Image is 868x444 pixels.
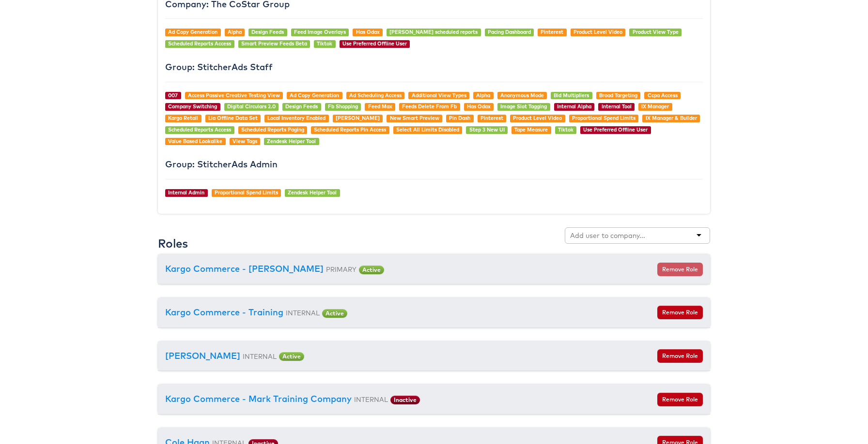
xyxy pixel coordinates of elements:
[476,92,490,99] a: Alpha
[583,126,648,133] a: Use Preferred Offline User
[514,126,548,133] a: Tape Measure
[342,40,407,47] a: Use Preferred Offline User
[158,237,188,250] h3: Roles
[480,115,503,121] a: Pinterest
[165,160,703,169] h4: Group: StitcherAds Admin
[449,115,470,121] a: Pin Dash
[165,393,352,404] a: Kargo Commerce - Mark Training Company
[328,103,358,110] a: Fb Shopping
[356,29,380,35] a: Has Odax
[368,103,392,110] a: Feed Max
[243,352,277,360] small: INTERNAL
[168,29,217,35] a: Ad Copy Generation
[336,115,380,121] a: [PERSON_NAME]
[396,126,459,133] a: Select All Limits Disabled
[290,92,339,99] a: Ad Copy Generation
[165,263,324,274] a: Kargo Commerce - [PERSON_NAME]
[570,231,647,240] input: Add user to company...
[188,92,280,99] a: Access Passive Creative Testing View
[359,266,384,274] span: Active
[168,92,178,99] a: 007
[279,352,304,361] span: Active
[557,103,591,110] a: Internal Alpha
[232,138,257,145] a: View Tags
[314,126,386,133] a: Scheduled Reports Pin Access
[168,40,231,47] a: Scheduled Reports Access
[286,309,320,317] small: INTERNAL
[657,306,703,319] button: Remove Role
[215,189,278,196] a: Proportional Spend Limits
[208,115,258,121] a: Lia Offline Data Set
[168,103,217,110] a: Company Switching
[657,393,703,406] button: Remove Role
[168,138,222,145] a: Value Based Lookalike
[165,350,240,361] a: [PERSON_NAME]
[469,126,505,133] a: Step 3 New UI
[554,92,589,99] a: Bid Multipliers
[633,29,679,35] a: Product View Type
[285,103,318,110] a: Design Feeds
[573,29,622,35] a: Product Level Video
[648,92,678,99] a: Ccpa Access
[251,29,284,35] a: Design Feeds
[402,103,457,110] a: Feeds Delete From Fb
[641,103,669,110] a: IX Manager
[657,263,703,276] button: Remove Role
[294,29,346,35] a: Feed Image Overlays
[467,103,491,110] a: Has Odax
[241,126,304,133] a: Scheduled Reports Paging
[390,115,439,121] a: New Smart Preview
[317,40,332,47] a: Tiktok
[513,115,562,121] a: Product Level Video
[572,115,635,121] a: Proportional Spend Limits
[657,349,703,363] button: Remove Role
[602,103,632,110] a: Internal Tool
[558,126,573,133] a: Tiktok
[389,29,478,35] a: [PERSON_NAME] scheduled reports
[541,29,563,35] a: Pinterest
[228,29,242,35] a: Alpha
[168,115,198,121] a: Kargo Retail
[349,92,402,99] a: Ad Scheduling Access
[241,40,307,47] a: Smart Preview Feeds Beta
[168,126,231,133] a: Scheduled Reports Access
[168,189,204,196] a: Internal Admin
[412,92,466,99] a: Additional View Types
[322,309,347,318] span: Active
[267,138,316,145] a: Zendesk Helper Tool
[646,115,697,121] a: IX Manager & Builder
[165,62,703,72] h4: Group: StitcherAds Staff
[488,29,531,35] a: Pacing Dashboard
[267,115,325,121] a: Local Inventory Enabled
[354,395,388,403] small: INTERNAL
[599,92,637,99] a: Broad Targeting
[288,189,337,196] a: Zendesk Helper Tool
[326,265,356,273] small: PRIMARY
[227,103,276,110] a: Digital Circulars 2.0
[390,396,420,404] span: Inactive
[165,307,283,318] a: Kargo Commerce - Training
[500,103,547,110] a: Image Slot Tagging
[500,92,544,99] a: Anonymous Mode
